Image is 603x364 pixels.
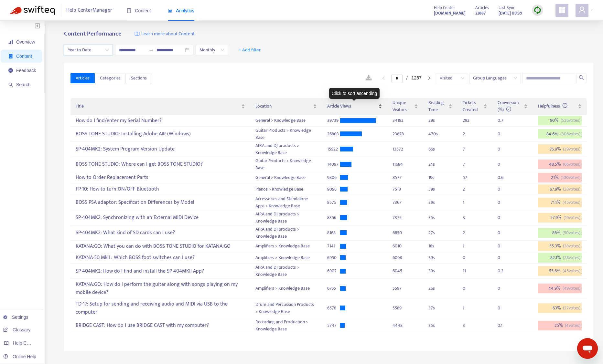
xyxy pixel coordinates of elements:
div: 1 [463,243,476,250]
button: + Add filter [234,45,266,55]
div: 35 s [428,214,453,221]
div: 21 % [538,173,582,182]
div: 3 [463,214,476,221]
div: 7141 [327,243,340,250]
th: Title [70,98,250,115]
div: 6850 [393,229,418,236]
div: 0 [498,285,511,292]
span: right [427,76,431,80]
div: 66 s [428,146,453,153]
th: Unique Visitors [387,98,423,115]
div: 7367 [393,199,418,206]
span: / [406,75,408,80]
div: 13572 [393,146,418,153]
div: KATANA:GO: What you can do with BOSS TONE STUDIO for KATANA:GO [76,241,245,252]
th: Location [250,98,322,115]
td: General > Knowledge Base [250,172,322,184]
div: BOSS TONE STUDIO: Installing Adobe AIR (Windows) [76,129,245,139]
span: ( 100 votes) [561,174,580,181]
div: How do I find/enter my Serial Number? [76,115,245,126]
td: General > Knowledge Base [250,115,322,127]
div: 26803 [327,130,340,138]
span: ( 28 votes) [563,186,580,193]
span: Help Center Manager [66,4,112,16]
div: 6765 [327,285,340,292]
div: 71.1 % [538,198,582,207]
td: AIRA and DJ products > Knowledge Base [250,210,322,225]
span: ( 45 votes) [563,267,580,275]
div: 6907 [327,267,340,275]
span: ( 4 votes) [565,322,580,329]
td: AIRA and DJ products > Knowledge Base [250,264,322,279]
div: KATANA:GO: How do I perform the guitar along with songs playing on my mobile device? [76,279,245,298]
div: KATANA-50 MkII : Which BOSS foot switches can I use? [76,253,245,263]
div: 8168 [327,229,340,236]
span: Overview [16,39,35,45]
div: 4448 [393,322,418,329]
div: 292 [463,117,476,124]
div: 67.9 % [538,184,582,194]
span: ( 66 votes) [563,161,580,168]
div: 8356 [327,214,340,221]
div: 0 [498,161,511,168]
div: 39 s [428,267,453,275]
span: to [149,47,154,53]
a: Learn more about Content [135,30,195,38]
div: 27 s [428,229,453,236]
span: Articles [475,4,489,11]
div: 24 s [428,161,453,168]
span: container [8,54,13,58]
div: 0 [498,130,511,138]
span: ( 306 votes) [560,130,580,138]
div: 80 % [538,116,582,126]
div: 0.1 [498,322,511,329]
li: Next Page [424,74,435,82]
div: 35 s [428,322,453,329]
span: Last Sync [499,4,515,11]
span: Title [76,103,240,110]
div: 18 s [428,243,453,250]
div: 6950 [327,254,340,261]
div: 0 [498,229,511,236]
div: 7 [463,146,476,153]
td: Amplifiers > Knowledge Base [250,241,322,252]
span: Feedback [16,68,36,73]
span: + Add filter [239,46,261,54]
iframe: メッセージングウィンドウの起動ボタン、進行中の会話 [577,338,598,359]
span: Visited [440,73,464,83]
div: 55.3 % [538,241,582,251]
span: swap-right [149,47,154,53]
a: Online Help [3,354,36,359]
td: Amplifiers > Knowledge Base [250,279,322,298]
div: 7518 [393,186,418,193]
div: 57 [463,174,476,181]
span: ( 45 votes) [563,199,580,206]
div: 34182 [393,117,418,124]
div: SP-404MK2: How do I find and install the SP-404MKII App? [76,266,245,276]
span: Categories [100,75,121,82]
div: 6098 [393,254,418,261]
div: 2 [463,229,476,236]
span: book [127,8,131,13]
span: search [8,82,13,87]
span: Conversion (%) [498,99,519,113]
span: appstore [558,6,566,14]
div: 1 [463,305,476,312]
div: 25 % [538,321,582,330]
div: 9806 [327,174,340,181]
div: 37 s [428,305,453,312]
span: Learn more about Content [141,30,195,38]
div: 6010 [393,243,418,250]
div: TD-17: Setup for sending and receiving audio and MIDI via USB to the computer [76,299,245,317]
div: 14097 [327,161,340,168]
span: Article Views [327,103,377,110]
span: user [578,6,586,14]
div: 3 [463,322,476,329]
div: 39 s [428,186,453,193]
th: Reading Time [423,98,458,115]
span: Year to Date [68,45,109,55]
img: sync.dc5367851b00ba804db3.png [533,6,542,14]
div: 76.9 % [538,144,582,154]
span: Content [16,54,32,59]
button: Sections [126,73,152,83]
